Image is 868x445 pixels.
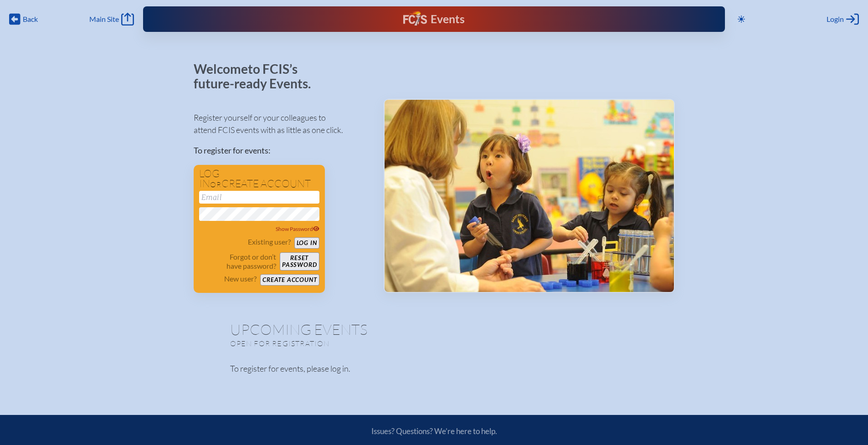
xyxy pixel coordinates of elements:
div: FCIS Events — Future ready [303,11,565,27]
p: Issues? Questions? We’re here to help. [274,426,595,436]
p: To register for events, please log in. [230,363,638,375]
button: Log in [294,237,319,249]
span: or [210,180,221,189]
span: Main Site [89,15,119,24]
a: Main Site [89,13,134,26]
p: Forgot or don’t have password? [199,252,277,271]
span: Back [23,15,38,24]
button: Create account [260,274,319,286]
h1: Log in create account [199,169,319,189]
p: Open for registration [230,339,471,348]
p: Welcome to FCIS’s future-ready Events. [194,62,321,91]
p: New user? [224,274,257,283]
p: Existing user? [248,237,291,246]
span: Login [827,15,844,24]
p: Register yourself or your colleagues to attend FCIS events with as little as one click. [194,112,369,136]
h1: Upcoming Events [230,322,638,337]
p: To register for events: [194,144,369,157]
button: Resetpassword [280,252,319,271]
img: Events [385,100,674,292]
input: Email [199,191,319,204]
span: Show Password [276,225,319,232]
